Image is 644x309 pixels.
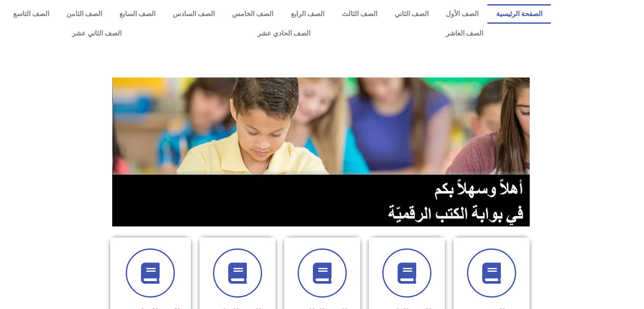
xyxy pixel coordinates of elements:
a: الصف السابع [111,4,164,24]
a: الصف الخامس [224,4,282,24]
a: الصف الأول [437,4,487,24]
a: الصف الثاني [386,4,437,24]
a: الصف التاسع [4,4,58,24]
a: الصف الثامن [58,4,111,24]
a: الصف الحادي عشر [189,24,378,43]
a: الصف الثاني عشر [4,24,189,43]
a: الصف الرابع [282,4,333,24]
a: الصف العاشر [378,24,551,43]
a: الصفحة الرئيسية [487,4,551,24]
a: الصف الثالث [333,4,386,24]
a: الصف السادس [164,4,224,24]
